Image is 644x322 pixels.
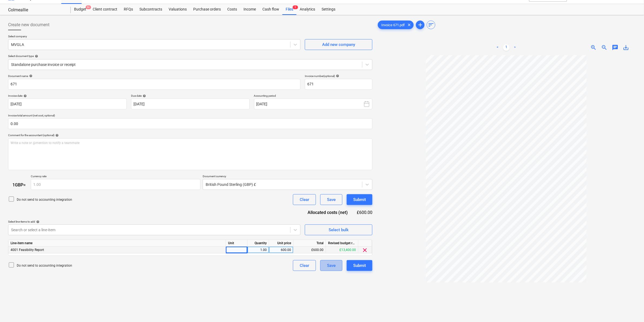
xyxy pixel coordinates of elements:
a: Costs [224,4,240,15]
div: Invoice 671.pdf [378,21,414,29]
button: Clear [293,194,316,205]
span: chat [612,44,619,51]
a: Subcontracts [136,4,165,15]
div: £600.00 [356,209,372,216]
div: Invoice date [8,94,127,98]
div: Total [293,240,326,247]
div: Colmeallie [8,7,64,13]
a: Income [240,4,259,15]
div: 1 GBP = [8,182,31,187]
input: Invoice total amount (net cost, optional) [8,118,372,129]
button: [DATE] [254,99,373,109]
span: save_alt [623,44,629,51]
div: Files [282,4,296,15]
span: 9+ [86,5,91,9]
span: clear [362,247,368,253]
div: £13,400.00 [326,247,358,253]
a: RFQs [121,4,136,15]
a: Settings [318,4,339,15]
p: Currency rate [31,175,201,179]
div: Line-item name [8,240,226,247]
p: Document currency [203,175,372,179]
div: Save [327,262,336,269]
div: Quantity [248,240,269,247]
div: Budget [71,4,89,15]
input: Document name [8,79,301,90]
div: Save [327,196,336,203]
div: 1.00 [250,247,267,253]
a: Analytics [296,4,318,15]
a: Cash flow [259,4,282,15]
div: Add new company [322,41,355,48]
div: Allocated costs (net) [302,209,356,216]
div: Unit price [269,240,293,247]
p: Do not send to accounting integration [17,197,72,202]
span: zoom_out [601,44,608,51]
div: Revised budget remaining [326,240,358,247]
div: 600.00 [271,247,291,253]
input: Due date not specified [131,99,250,109]
div: Clear [300,262,309,269]
p: Invoice total amount (net cost, optional) [8,114,372,118]
a: Valuations [165,4,190,15]
span: Create new document [8,22,49,28]
div: Select bulk [329,226,349,233]
span: help [54,134,59,137]
a: Next page [512,44,518,51]
span: help [335,74,339,78]
button: Add new company [305,39,372,50]
button: Save [320,194,342,205]
a: Previous page [495,44,501,51]
button: Select bulk [305,224,372,235]
div: £600.00 [293,247,326,253]
span: help [142,94,146,98]
button: Save [320,260,342,271]
div: Submit [353,196,366,203]
input: Invoice number [305,79,372,90]
div: Submit [353,262,366,269]
input: Invoice date not specified [8,99,127,109]
div: Clear [300,196,309,203]
span: add [417,22,423,28]
p: Do not send to accounting integration [17,263,72,268]
span: clear [406,22,412,28]
span: help [35,220,39,223]
div: Comment for the accountant (optional) [8,133,372,137]
span: 1 [293,5,298,9]
a: Budget9+ [71,4,89,15]
button: Clear [293,260,316,271]
span: help [34,55,38,58]
button: Submit [347,194,372,205]
p: Select company [8,35,301,39]
div: Invoice number (optional) [305,74,372,78]
span: Invoice 671.pdf [378,23,408,27]
iframe: Chat Widget [617,296,644,322]
span: help [22,94,27,98]
button: Submit [347,260,372,271]
a: Purchase orders [190,4,224,15]
span: help [28,74,32,78]
span: sort [428,22,434,28]
span: 4001 Feasibility Report [11,248,44,252]
a: Files1 [282,4,296,15]
a: Client contract [89,4,121,15]
div: Select document type [8,54,372,58]
div: Unit [226,240,248,247]
p: Accounting period [254,94,373,99]
a: Page 1 is your current page [503,44,510,51]
div: Document name [8,74,301,78]
div: Select line-items to add [8,220,301,223]
span: zoom_in [590,44,597,51]
div: Due date [131,94,250,98]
